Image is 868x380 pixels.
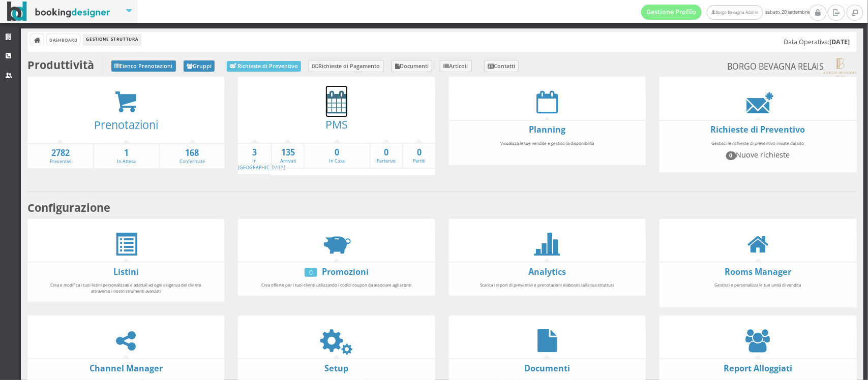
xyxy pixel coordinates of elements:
[94,147,159,159] strong: 1
[27,147,93,159] strong: 2782
[641,5,810,20] span: sabato, 20 settembre
[160,147,224,165] a: 168Confermate
[484,60,519,72] a: Contatti
[724,363,792,374] a: Report Alloggiati
[707,5,763,20] a: Borgo Bevagna Admin
[27,57,94,72] b: Produttività
[254,277,419,293] div: Crea offerte per i tuoi clienti utilizzando i codici coupon da associare agli sconti
[403,147,435,165] a: 0Partiti
[160,147,224,159] strong: 168
[305,147,369,165] a: 0In Casa
[309,60,384,72] a: Richieste di Pagamento
[305,268,317,277] div: 0
[676,136,841,169] div: Gestisci le richieste di preventivo inviate dal sito
[727,58,856,77] small: BORGO BEVAGNA RELAIS
[47,34,80,45] a: Dashboard
[725,266,791,277] a: Rooms Manager
[528,266,566,277] a: Analytics
[322,266,369,277] a: Promozioni
[325,117,348,132] a: PMS
[94,147,159,165] a: 1In Attesa
[726,151,736,160] span: 0
[238,147,285,171] a: 3In [GEOGRAPHIC_DATA]
[465,136,630,163] div: Visualizza le tue vendite e gestisci la disponibilità
[94,117,158,132] a: Prenotazioni
[44,277,208,298] div: Crea e modifica i tuoi listini personalizzati e adattali ad ogni esigenza del cliente attraverso ...
[272,147,304,165] a: 135Arrivati
[680,150,836,160] h4: Nuove richieste
[371,147,403,165] a: 0Partenze
[272,147,304,159] strong: 135
[305,147,369,159] strong: 0
[784,38,850,46] h5: Data Operativa:
[238,147,271,159] strong: 3
[89,363,163,374] a: Channel Manager
[676,277,841,304] div: Gestisci e personalizza le tue unità di vendita
[440,60,472,72] a: Articoli
[227,61,301,72] a: Richieste di Preventivo
[27,200,110,215] b: Configurazione
[711,124,805,135] a: Richieste di Preventivo
[829,38,850,46] b: [DATE]
[641,5,702,20] a: Gestione Profilo
[403,147,435,159] strong: 0
[465,277,630,293] div: Scarica i report di preventivi e prenotazioni elaborati sulla tua struttura
[392,60,433,72] a: Documenti
[184,60,215,72] a: Gruppi
[27,147,93,165] a: 2782Preventivi
[113,266,139,277] a: Listini
[7,2,110,21] img: BookingDesigner.com
[529,124,565,135] a: Planning
[371,147,403,159] strong: 0
[111,60,176,72] a: Elenco Prenotazioni
[824,58,856,77] img: 51bacd86f2fc11ed906d06074585c59a.png
[83,34,140,45] li: Gestione Struttura
[524,363,570,374] a: Documenti
[325,363,349,374] a: Setup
